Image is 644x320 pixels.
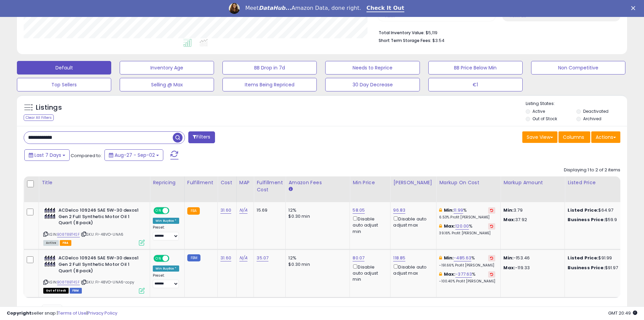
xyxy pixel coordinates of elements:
div: Clear All Filters [24,114,54,121]
button: Columns [558,131,590,143]
div: Disable auto adjust max [393,215,431,228]
span: OFF [168,256,179,261]
div: [PERSON_NAME] [393,179,433,186]
div: 15.69 [257,207,280,213]
a: 80.07 [353,255,364,261]
div: Preset: [153,225,179,240]
b: ACDelco 109246 SAE 5W-30 dexos1 Gen 2 Full Synthetic Motor Oil 1 Quart (8 pack) [58,207,141,228]
div: 12% [288,255,344,261]
div: $0.30 min [288,261,344,268]
div: $59.9 [568,217,624,223]
a: -377.63 [455,271,472,278]
li: $5,119 [379,28,615,36]
button: Default [17,61,111,74]
p: -119.33 [503,265,559,271]
button: BB Drop in 7d [222,61,317,74]
strong: Copyright [7,310,31,316]
button: Last 7 Days [24,149,70,161]
b: Business Price: [568,216,605,223]
button: Non Competitive [531,61,625,74]
a: 58.05 [353,207,365,214]
button: 30 Day Decrease [325,78,420,91]
a: Check It Out [366,5,404,12]
p: 39.16% Profit [PERSON_NAME] [439,231,495,236]
button: Actions [591,131,620,143]
b: Business Price: [568,264,605,271]
a: 118.85 [393,255,405,261]
div: % [439,223,495,236]
b: Max: [444,223,456,229]
div: Win BuyBox * [153,218,179,224]
img: 51VxWL1RyUL._SL40_.jpg [43,207,57,220]
label: Out of Stock [532,116,557,122]
i: DataHub... [259,5,291,11]
span: ON [154,256,163,261]
div: $64.97 [568,207,624,213]
small: FBA [187,207,200,215]
button: BB Price Below Min [428,61,523,74]
b: Min: [444,207,454,213]
span: ON [154,208,163,214]
a: 96.83 [393,207,405,214]
span: Last 7 Days [34,152,61,158]
a: 31.60 [220,207,231,214]
button: €1 [428,78,523,91]
div: seller snap | | [7,310,117,317]
div: Disable auto adjust min [353,263,385,283]
button: Inventory Age [120,61,214,74]
span: $3.54 [432,37,445,44]
a: N/A [239,255,247,261]
span: | SKU: FI-48VO-UNA6-copy [81,279,134,285]
div: Win BuyBox * [153,265,179,272]
div: Close [631,6,638,10]
th: The percentage added to the cost of goods (COGS) that forms the calculator for Min & Max prices. [436,176,501,202]
strong: Max: [503,264,515,271]
span: Columns [563,134,584,141]
div: % [439,271,495,284]
p: Listing States: [526,101,627,107]
span: 2025-09-10 20:49 GMT [608,310,637,316]
div: MAP [239,179,251,186]
label: Active [532,108,545,114]
div: ASIN: [43,255,145,293]
p: -191.66% Profit [PERSON_NAME] [439,263,495,268]
span: | SKU: FI-48VO-UNA6 [81,232,123,237]
h5: Listings [36,103,62,112]
span: Compared to: [71,152,102,159]
strong: Max: [503,216,515,223]
a: 120.00 [455,223,469,230]
div: Fulfillment Cost [257,179,283,193]
div: Repricing [153,179,182,186]
b: Listed Price: [568,255,598,261]
a: 31.60 [220,255,231,261]
div: % [439,255,495,268]
button: Filters [188,131,215,143]
a: Terms of Use [58,310,87,316]
div: Disable auto adjust min [353,215,385,235]
span: OFF [168,208,179,214]
div: % [439,207,495,220]
div: Cost [220,179,234,186]
span: All listings that are currently out of stock and unavailable for purchase on Amazon [43,288,69,294]
b: ACDelco 109246 SAE 5W-30 dexos1 Gen 2 Full Synthetic Motor Oil 1 Quart (8 pack) [58,255,141,276]
a: B08T8BT4SF [57,279,80,285]
div: Displaying 1 to 2 of 2 items [564,167,620,173]
span: Aug-27 - Sep-02 [115,152,155,158]
p: -153.46 [503,255,559,261]
strong: Min: [503,255,514,261]
a: N/A [239,207,247,214]
b: Min: [444,255,454,261]
img: 51VxWL1RyUL._SL40_.jpg [43,255,57,268]
div: $0.30 min [288,213,344,219]
small: Amazon Fees. [288,186,292,192]
p: 6.53% Profit [PERSON_NAME] [439,215,495,220]
div: 12% [288,207,344,213]
button: Selling @ Max [120,78,214,91]
img: Profile image for Georgie [229,3,240,14]
b: Max: [444,271,456,277]
b: Total Inventory Value: [379,30,425,36]
div: Preset: [153,273,179,289]
span: All listings currently available for purchase on Amazon [43,240,59,246]
p: -100.40% Profit [PERSON_NAME] [439,279,495,284]
button: Save View [522,131,557,143]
